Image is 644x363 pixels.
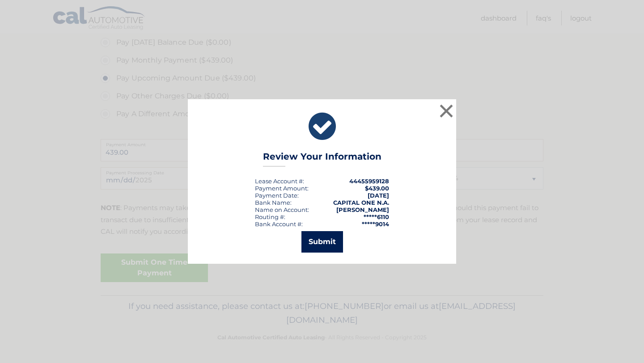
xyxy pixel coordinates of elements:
[255,192,299,199] div: :
[333,199,389,206] strong: CAPITAL ONE N.A.
[336,206,389,213] strong: [PERSON_NAME]
[349,177,389,185] strong: 44455959128
[255,192,297,199] span: Payment Date
[365,185,389,192] span: $439.00
[301,231,343,253] button: Submit
[255,220,303,228] div: Bank Account #:
[368,192,389,199] span: [DATE]
[437,102,455,120] button: ×
[255,177,304,185] div: Lease Account #:
[255,199,292,206] div: Bank Name:
[255,185,309,192] div: Payment Amount:
[255,213,285,220] div: Routing #:
[263,151,381,167] h3: Review Your Information
[255,206,309,213] div: Name on Account:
